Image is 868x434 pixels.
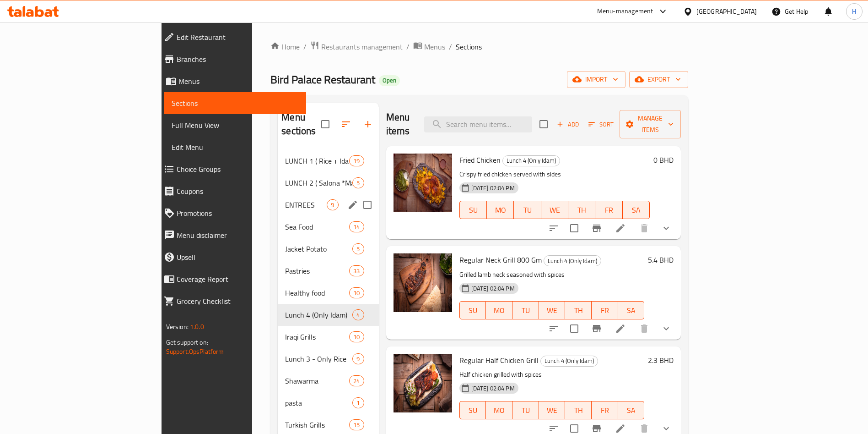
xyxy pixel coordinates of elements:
[629,71,688,88] button: export
[565,301,592,319] button: TH
[574,74,618,85] span: import
[394,354,452,412] img: Regular Half Chicken Grill
[586,217,608,239] button: Branch-specific-item
[352,243,364,254] div: items
[595,304,615,317] span: FR
[565,401,592,419] button: TH
[567,71,625,88] button: import
[278,348,378,370] div: Lunch 3 - Only Rice9
[394,253,452,312] img: Regular Neck Grill 800 Gm
[270,69,375,90] span: Bird Palace Restaurant
[586,117,616,132] button: Sort
[353,311,363,319] span: 4
[349,419,364,430] div: items
[588,119,614,130] span: Sort
[459,269,645,280] p: Grilled lamb neck seasoned with spices
[595,201,622,219] button: FR
[278,194,378,216] div: ENTREES9edit
[177,164,299,175] span: Choice Groups
[592,401,618,419] button: FR
[379,77,400,84] span: Open
[327,201,338,209] span: 9
[278,150,378,172] div: LUNCH 1 ( Rice + Idam)19
[661,223,672,234] svg: Show Choices
[190,321,204,333] span: 1.0.0
[156,26,307,48] a: Edit Restaurant
[655,318,677,340] button: show more
[164,136,307,158] a: Edit Menu
[490,404,509,417] span: MO
[648,253,674,266] h6: 5.4 BHD
[350,267,363,275] span: 33
[565,219,584,238] span: Select to update
[468,184,518,192] span: [DATE] 02:04 PM
[456,41,482,52] span: Sections
[618,301,645,319] button: SA
[544,256,601,266] span: Lunch 4 (Only Idam)
[464,404,483,417] span: SU
[172,142,299,153] span: Edit Menu
[166,346,224,357] a: Support.OpsPlatform
[285,331,349,342] span: Iraqi Grills
[285,375,349,386] span: Shawarma
[285,397,352,408] div: pasta
[350,333,363,341] span: 10
[350,421,363,429] span: 15
[350,223,363,231] span: 14
[512,401,539,419] button: TU
[518,203,537,217] span: TU
[278,216,378,238] div: Sea Food14
[285,353,352,364] span: Lunch 3 - Only Rice
[582,117,620,132] span: Sort items
[459,301,486,319] button: SU
[177,32,299,43] span: Edit Restaurant
[555,119,580,130] span: Add
[623,201,650,219] button: SA
[620,110,681,138] button: Manage items
[502,155,560,166] div: Lunch 4 (Only Idam)
[353,179,363,187] span: 5
[386,110,414,138] h2: Menu items
[595,404,615,417] span: FR
[633,217,655,239] button: delete
[278,238,378,260] div: Jacket Potato5
[349,375,364,386] div: items
[156,224,307,246] a: Menu disclaimer
[449,41,452,52] li: /
[512,301,539,319] button: TU
[468,384,518,393] span: [DATE] 02:04 PM
[514,201,541,219] button: TU
[633,318,655,340] button: delete
[568,201,595,219] button: TH
[346,198,360,212] button: edit
[622,404,641,417] span: SA
[172,120,299,131] span: Full Menu View
[653,154,674,166] h6: 0 BHD
[572,203,592,217] span: TH
[592,301,618,319] button: FR
[285,309,352,320] span: Lunch 4 (Only Idam)
[543,304,562,317] span: WE
[569,304,588,317] span: TH
[516,404,535,417] span: TU
[459,253,542,267] span: Regular Neck Grill 800 Gm
[553,117,582,132] button: Add
[540,356,598,367] div: Lunch 4 (Only Idam)
[177,230,299,241] span: Menu disclaimer
[636,74,681,85] span: export
[352,177,364,188] div: items
[487,201,514,219] button: MO
[545,203,565,217] span: WE
[464,304,483,317] span: SU
[270,41,688,53] nav: breadcrumb
[539,301,566,319] button: WE
[278,392,378,414] div: pasta1
[541,201,568,219] button: WE
[357,113,379,135] button: Add section
[156,246,307,268] a: Upsell
[321,41,403,52] span: Restaurants management
[156,290,307,312] a: Grocery Checklist
[278,326,378,348] div: Iraqi Grills10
